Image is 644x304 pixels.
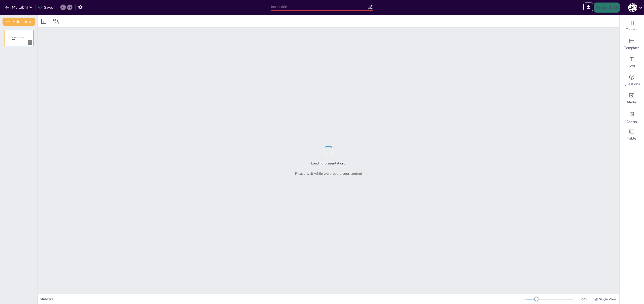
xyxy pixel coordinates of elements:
[578,296,590,302] div: 77 %
[4,30,34,46] div: 1
[271,3,368,11] input: Insert title
[620,17,644,35] div: Change the overall theme
[628,3,637,13] button: [PERSON_NAME]
[12,37,24,40] span: Sendsteps presentation editor
[628,64,635,69] span: Text
[599,297,616,301] span: Single View
[40,17,48,25] div: Layout
[311,161,346,166] h2: Loading presentation...
[620,108,644,126] div: Add charts and graphs
[620,126,644,144] div: Add a table
[38,5,54,10] div: Saved
[40,296,525,302] div: Slide 1 / 1
[620,53,644,71] div: Add text boxes
[620,90,644,108] div: Add images, graphics, shapes or video
[624,82,640,87] span: Questions
[627,100,637,105] span: Media
[627,136,636,141] span: Table
[4,3,34,11] button: My Library
[620,35,644,53] div: Add ready made slides
[628,3,637,12] div: [PERSON_NAME]
[626,119,637,124] span: Charts
[28,40,32,45] div: 1
[620,71,644,90] div: Get real-time input from your audience
[295,171,362,176] p: Please wait while we prepare your content
[53,18,59,24] span: Position
[594,3,619,13] button: Present
[3,18,35,26] button: Add slide
[583,3,593,13] span: Export to PowerPoint
[624,46,639,51] span: Template
[626,27,637,32] span: Theme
